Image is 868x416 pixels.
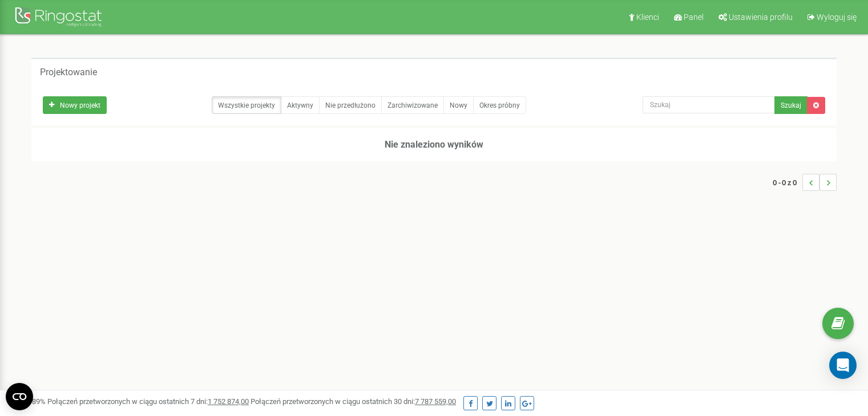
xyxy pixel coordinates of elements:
a: Wszystkie projekty [212,96,281,114]
font: Projektowanie [40,67,97,78]
font: Okres próbny [479,101,520,109]
font: Połączeń przetworzonych w ciągu ostatnich 7 dni: [47,397,208,406]
a: Aktywny [281,96,320,114]
font: Połączeń przetworzonych w ciągu ostatnich 30 dni: [251,397,415,406]
font: 1 752 874,00 [208,397,249,406]
button: Open CMP widget [6,383,33,410]
font: 7 787 559,00 [415,397,456,406]
div: Otwórz komunikator interkomowy [829,352,857,379]
font: Ustawienia profilu [729,13,793,22]
font: Nowy [450,101,467,109]
font: Nie znaleziono wyników [385,139,483,150]
font: Klienci [636,13,659,22]
button: Szukaj [774,96,808,114]
a: Nie przedłużono [319,96,382,114]
font: 0 - 0 z 0 [773,177,797,187]
font: Nie przedłużono [325,101,376,109]
font: Zarchiwizowane [387,101,438,109]
font: Wszystkie projekty [218,101,275,109]
nav: ... [773,162,837,202]
font: Szukaj [781,101,801,109]
font: Nowy projekt [60,101,100,109]
font: Panel [684,13,704,22]
input: Szukaj [643,96,775,113]
a: Nowy [443,96,474,114]
a: Nowy projekt [43,96,107,114]
font: Aktywny [287,101,313,109]
font: Wyloguj się [817,13,857,22]
a: Okres próbny [473,96,526,114]
a: Zarchiwizowane [381,96,444,114]
img: Logo Ringostatu [14,5,106,31]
